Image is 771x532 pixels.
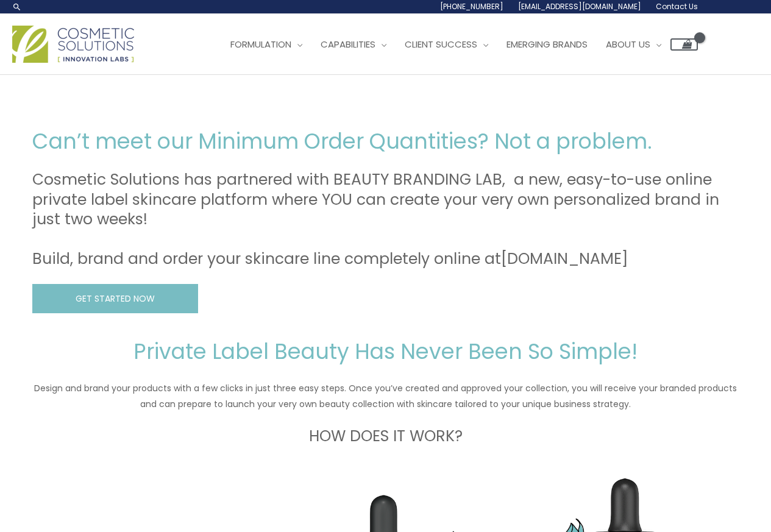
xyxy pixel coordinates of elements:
a: View Shopping Cart, empty [670,38,698,51]
span: Client Success [405,38,477,51]
a: GET STARTED NOW [32,284,198,314]
span: Contact Us [656,1,698,12]
span: About Us [606,38,650,51]
nav: Site Navigation [212,26,698,63]
p: Design and brand your products with a few clicks in just three easy steps. Once you’ve created an... [32,380,739,412]
img: Cosmetic Solutions Logo [12,26,134,63]
span: Emerging Brands [506,38,588,51]
h2: Private Label Beauty Has Never Been So Simple! [32,338,739,366]
a: About Us [597,26,670,63]
a: Emerging Brands [497,26,597,63]
h3: HOW DOES IT WORK? [32,427,739,447]
h3: Cosmetic Solutions has partnered with BEAUTY BRANDING LAB, a new, easy-to-use online private labe... [32,170,739,269]
span: Formulation [230,38,291,51]
a: Search icon link [12,2,22,12]
span: [EMAIL_ADDRESS][DOMAIN_NAME] [518,1,641,12]
a: [DOMAIN_NAME] [501,248,628,269]
span: [PHONE_NUMBER] [440,1,503,12]
span: Capabilities [321,38,375,51]
h2: Can’t meet our Minimum Order Quantities? Not a problem. [32,127,739,155]
a: Client Success [396,26,497,63]
a: Capabilities [311,26,396,63]
a: Formulation [221,26,311,63]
